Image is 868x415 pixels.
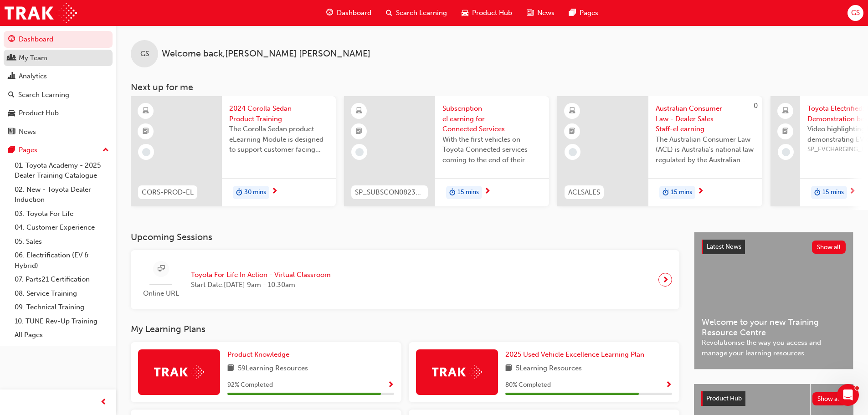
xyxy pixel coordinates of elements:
[19,53,47,63] div: My Team
[822,187,844,198] span: 15 mins
[356,105,362,117] span: learningResourceType_ELEARNING-icon
[8,36,15,44] span: guage-icon
[319,4,379,22] a: guage-iconDashboard
[100,397,107,408] span: prev-icon
[11,220,113,235] a: 04. Customer Experience
[8,128,15,136] span: news-icon
[143,126,149,138] span: booktick-icon
[457,187,479,198] span: 15 mins
[191,280,331,290] span: Start Date: [DATE] 9am - 10:30am
[454,4,519,22] a: car-iconProduct Hub
[702,240,846,254] a: Latest NewsShow all
[697,188,704,196] span: next-icon
[19,108,59,118] div: Product Hub
[227,349,293,360] a: Product Knowledge
[238,363,308,374] span: 59 Learning Resources
[8,109,15,118] span: car-icon
[11,207,113,221] a: 03. Toyota For Life
[8,72,15,81] span: chart-icon
[227,350,289,359] span: Product Knowledge
[814,187,821,199] span: duration-icon
[19,145,37,155] div: Pages
[11,272,113,287] a: 07. Parts21 Certification
[812,392,847,405] button: Show all
[396,8,447,18] span: Search Learning
[557,96,762,206] a: 0ACLSALESAustralian Consumer Law - Dealer Sales Staff-eLearning moduleThe Australian Consumer Law...
[505,349,648,360] a: 2025 Used Vehicle Excellence Learning Plan
[387,381,394,389] span: Show Progress
[472,8,512,18] span: Product Hub
[782,105,789,117] span: laptop-icon
[8,54,15,62] span: people-icon
[11,235,113,249] a: 05. Sales
[379,4,454,22] a: search-iconSearch Learning
[706,395,742,402] span: Product Hub
[812,241,846,254] button: Show all
[462,7,468,19] span: car-icon
[701,391,846,406] a: Product HubShow all
[569,105,575,117] span: learningResourceType_ELEARNING-icon
[569,7,576,19] span: pages-icon
[138,257,672,302] a: Online URLToyota For Life In Action - Virtual ClassroomStart Date:[DATE] 9am - 10:30am
[18,90,69,100] div: Search Learning
[19,71,47,82] div: Analytics
[191,270,331,280] span: Toyota For Life In Action - Virtual Classroom
[754,102,758,110] span: 0
[229,103,329,124] span: 2024 Corolla Sedan Product Training
[849,188,856,196] span: next-icon
[4,105,113,122] a: Product Hub
[8,146,15,154] span: pages-icon
[387,379,394,391] button: Show Progress
[837,384,859,406] iframe: Intercom live chat
[344,96,549,206] a: SP_SUBSCON0823_ELSubscription eLearning for Connected ServicesWith the first vehicles on Toyota C...
[142,187,194,198] span: CORS-PROD-EL
[337,8,371,18] span: Dashboard
[782,148,790,156] span: learningRecordVerb_NONE-icon
[519,4,562,22] a: news-iconNews
[326,7,333,19] span: guage-icon
[162,49,370,59] span: Welcome back , [PERSON_NAME] [PERSON_NAME]
[484,188,491,196] span: next-icon
[356,126,362,138] span: booktick-icon
[432,365,482,379] img: Trak
[4,29,113,142] button: DashboardMy TeamAnalyticsSearch LearningProduct HubNews
[11,248,113,272] a: 06. Electrification (EV & Hybrid)
[663,187,669,199] span: duration-icon
[662,273,669,286] span: next-icon
[142,148,150,156] span: learningRecordVerb_NONE-icon
[4,50,113,67] a: My Team
[505,380,551,390] span: 80 % Completed
[4,68,113,85] a: Analytics
[4,123,113,140] a: News
[851,8,860,18] span: GS
[665,381,672,389] span: Show Progress
[702,317,846,338] span: Welcome to your new Training Resource Centre
[569,148,577,156] span: learningRecordVerb_NONE-icon
[656,134,755,165] span: The Australian Consumer Law (ACL) is Australia's national law regulated by the Australian Competi...
[449,187,456,199] span: duration-icon
[4,142,113,159] button: Pages
[227,380,273,390] span: 92 % Completed
[236,187,242,199] span: duration-icon
[569,126,575,138] span: booktick-icon
[562,4,606,22] a: pages-iconPages
[516,363,582,374] span: 5 Learning Resources
[782,126,789,138] span: booktick-icon
[355,148,364,156] span: learningRecordVerb_NONE-icon
[5,3,77,23] img: Trak
[442,103,542,134] span: Subscription eLearning for Connected Services
[227,363,234,374] span: book-icon
[158,263,164,275] span: sessionType_ONLINE_URL-icon
[505,363,512,374] span: book-icon
[386,7,392,19] span: search-icon
[131,324,679,334] h3: My Learning Plans
[4,87,113,103] a: Search Learning
[11,314,113,328] a: 10. TUNE Rev-Up Training
[229,124,329,155] span: The Corolla Sedan product eLearning Module is designed to support customer facing sales staff wit...
[11,287,113,301] a: 08. Service Training
[580,8,598,18] span: Pages
[665,379,672,391] button: Show Progress
[11,328,113,342] a: All Pages
[131,96,336,206] a: CORS-PROD-EL2024 Corolla Sedan Product TrainingThe Corolla Sedan product eLearning Module is desi...
[138,288,184,299] span: Online URL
